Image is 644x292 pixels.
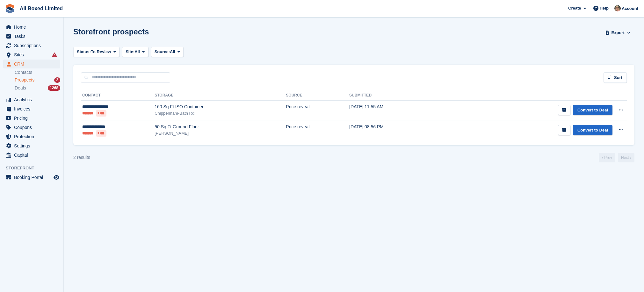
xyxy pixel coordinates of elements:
a: Contacts [15,69,60,75]
a: menu [3,123,60,132]
div: Chippenham-Bath Rd [155,110,286,117]
button: Export [604,27,632,38]
a: menu [3,173,60,182]
a: menu [3,23,60,32]
td: [DATE] 11:55 AM [349,100,442,120]
a: menu [3,151,60,160]
span: Storefront [6,165,63,171]
span: Subscriptions [14,41,52,50]
div: [PERSON_NAME] [155,130,286,137]
span: Settings [14,141,52,150]
td: [DATE] 08:56 PM [349,120,442,140]
span: Help [600,5,609,11]
a: Previous [599,153,615,162]
td: Price reveal [286,100,349,120]
span: Coupons [14,123,52,132]
a: Convert to Deal [573,105,612,115]
span: Prospects [15,77,34,83]
div: 2 results [73,154,90,161]
span: Home [14,23,52,32]
a: menu [3,114,60,123]
span: Analytics [14,95,52,104]
span: To Review [91,49,111,55]
img: stora-icon-8386f47178a22dfd0bd8f6a31ec36ba5ce8667c1dd55bd0f319d3a0aa187defe.svg [5,4,15,13]
span: Invoices [14,104,52,113]
a: menu [3,95,60,104]
a: Next [618,153,634,162]
span: Account [622,5,638,12]
span: Export [611,30,625,36]
img: Sandie Mills [614,5,621,11]
a: menu [3,32,60,41]
a: All Boxed Limited [17,3,65,14]
div: 1268 [48,85,60,91]
a: menu [3,132,60,141]
th: Storage [155,90,286,101]
a: Preview store [53,174,60,181]
span: Tasks [14,32,52,41]
div: 160 Sq Ft ISO Container [155,103,286,110]
div: 2 [54,77,60,83]
div: 50 Sq Ft Ground Floor [155,124,286,130]
a: Prospects 2 [15,77,60,83]
span: Deals [15,85,26,91]
span: Capital [14,151,52,160]
nav: Page [597,153,636,162]
span: Protection [14,132,52,141]
a: menu [3,50,60,59]
a: Deals 1268 [15,85,60,91]
a: menu [3,141,60,150]
span: Booking Portal [14,173,52,182]
span: Status: [77,49,91,55]
span: Create [568,5,581,11]
a: menu [3,60,60,68]
td: Price reveal [286,120,349,140]
span: Source: [155,49,170,55]
span: CRM [14,60,52,68]
span: All [134,49,140,55]
th: Submitted [349,90,442,101]
span: Pricing [14,114,52,123]
a: Convert to Deal [573,125,612,135]
a: menu [3,104,60,113]
h1: Storefront prospects [73,27,149,36]
a: menu [3,41,60,50]
th: Source [286,90,349,101]
button: Source: All [151,47,184,57]
span: Site: [126,49,134,55]
span: Sites [14,50,52,59]
button: Site: All [122,47,148,57]
span: Sort [614,75,622,81]
span: All [170,49,175,55]
th: Contact [81,90,155,101]
i: Smart entry sync failures have occurred [52,52,57,57]
button: Status: To Review [73,47,119,57]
